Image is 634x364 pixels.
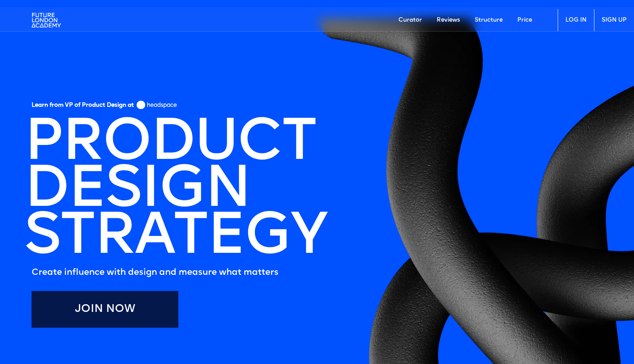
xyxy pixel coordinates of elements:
a: Price [510,9,539,31]
h5: Learn from VP of Product Design at [32,102,134,112]
a: Join Now [32,291,178,328]
a: Curator [391,9,429,31]
a: Structure [467,9,510,31]
a: LOG IN [558,9,594,31]
a: Reviews [429,9,467,31]
h1: PRODUCT DESIGN STRATEGY [24,121,327,262]
h5: Create influence with design and measure what matters [32,265,327,280]
a: SIGN UP [594,9,634,31]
